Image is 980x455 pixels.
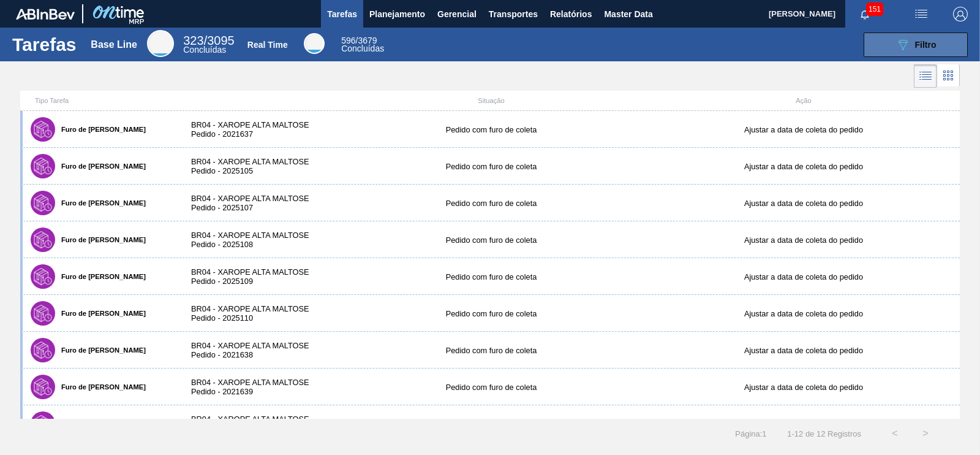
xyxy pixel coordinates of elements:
[914,7,929,21] img: userActions
[183,34,234,47] span: / 3095
[55,383,146,391] label: Furo de [PERSON_NAME]
[341,36,355,45] span: 596
[335,235,647,245] div: Pedido com furo de coleta
[647,235,960,245] div: Ajustar a data de coleta do pedido
[335,97,647,104] div: Situação
[179,231,335,249] div: BR04 - XAROPE ALTA MALTOSE Pedido - 2025108
[55,162,146,170] label: Furo de [PERSON_NAME]
[327,7,357,21] span: Tarefas
[647,346,960,355] div: Ajustar a data de coleta do pedido
[335,346,647,355] div: Pedido com furo de coleta
[335,162,647,171] div: Pedido com furo de coleta
[183,36,234,54] div: Base Line
[937,64,960,88] div: Visão em Cards
[335,383,647,392] div: Pedido com furo de coleta
[179,304,335,323] div: BR04 - XAROPE ALTA MALTOSE Pedido - 2025110
[183,45,226,55] span: Concluídas
[335,125,647,134] div: Pedido com furo de coleta
[845,6,884,23] button: Notificações
[16,9,75,20] img: TNhmsLtSVTkK8tSr43FrP2fwEKptu5GPRR3wAAAABJRU5ErkJggg==
[647,162,960,171] div: Ajustar a data de coleta do pedido
[369,7,425,21] span: Planejamento
[23,97,179,104] div: Tipo Tarefa
[12,37,77,52] h1: Tarefas
[147,30,174,57] div: Base Line
[489,7,538,21] span: Transportes
[179,267,335,286] div: BR04 - XAROPE ALTA MALTOSE Pedido - 2025109
[647,97,960,104] div: Ação
[55,199,146,207] label: Furo de [PERSON_NAME]
[647,383,960,392] div: Ajustar a data de coleta do pedido
[341,44,384,53] span: Concluídas
[647,199,960,208] div: Ajustar a data de coleta do pedido
[183,34,203,47] span: 323
[247,40,288,50] div: Real Time
[179,341,335,359] div: BR04 - XAROPE ALTA MALTOSE Pedido - 2021638
[55,346,146,354] label: Furo de [PERSON_NAME]
[55,273,146,280] label: Furo de [PERSON_NAME]
[910,418,941,449] button: >
[91,39,137,50] div: Base Line
[179,194,335,212] div: BR04 - XAROPE ALTA MALTOSE Pedido - 2025107
[341,36,377,45] span: / 3679
[647,272,960,281] div: Ajustar a data de coleta do pedido
[304,33,325,54] div: Real Time
[179,415,335,433] div: BR04 - XAROPE ALTA MALTOSE Pedido - 2021605
[647,125,960,134] div: Ajustar a data de coleta do pedido
[55,310,146,317] label: Furo de [PERSON_NAME]
[335,199,647,208] div: Pedido com furo de coleta
[866,2,883,16] span: 151
[179,157,335,175] div: BR04 - XAROPE ALTA MALTOSE Pedido - 2025105
[179,378,335,396] div: BR04 - XAROPE ALTA MALTOSE Pedido - 2021639
[335,309,647,318] div: Pedido com furo de coleta
[335,272,647,281] div: Pedido com furo de coleta
[864,32,968,57] button: Filtro
[550,7,592,21] span: Relatórios
[604,7,652,21] span: Master Data
[437,7,477,21] span: Gerencial
[55,236,146,243] label: Furo de [PERSON_NAME]
[880,418,910,449] button: <
[55,126,146,133] label: Furo de [PERSON_NAME]
[179,120,335,139] div: BR04 - XAROPE ALTA MALTOSE Pedido - 2021637
[735,429,766,438] span: Página : 1
[915,40,937,50] span: Filtro
[953,7,968,21] img: Logout
[647,309,960,318] div: Ajustar a data de coleta do pedido
[914,64,937,88] div: Visão em Lista
[341,37,384,53] div: Real Time
[785,429,861,438] span: 1 - 12 de 12 Registros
